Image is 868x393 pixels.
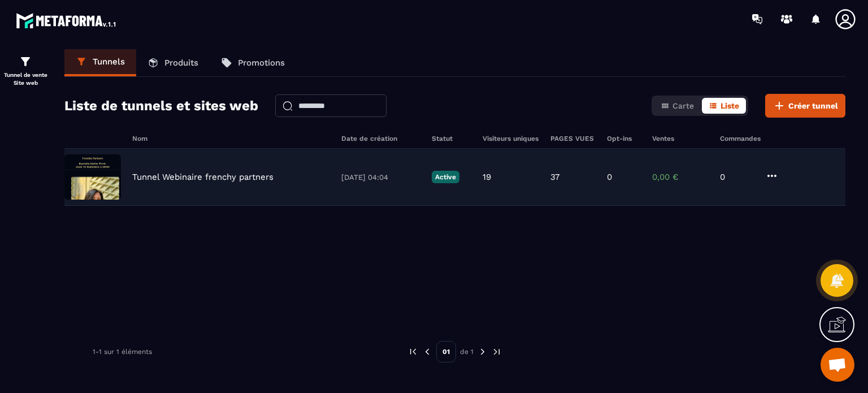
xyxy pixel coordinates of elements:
[93,57,125,67] p: Tunnels
[821,348,854,382] a: Ouvrir le chat
[422,347,432,357] img: prev
[408,347,418,357] img: prev
[341,135,420,142] h6: Date de création
[483,135,539,142] h6: Visiteurs uniques
[492,347,502,357] img: next
[672,101,694,110] span: Carte
[432,171,459,183] p: Active
[164,58,198,68] p: Produits
[788,100,838,111] span: Créer tunnel
[550,172,559,182] p: 37
[3,71,48,87] p: Tunnel de vente Site web
[654,98,701,114] button: Carte
[132,135,330,142] h6: Nom
[765,94,845,118] button: Créer tunnel
[136,49,210,76] a: Produits
[652,172,709,182] p: 0,00 €
[607,135,641,142] h6: Opt-ins
[238,58,285,68] p: Promotions
[3,46,48,96] a: formationformationTunnel de vente Site web
[64,154,121,200] img: image
[16,10,118,31] img: logo
[483,172,491,182] p: 19
[720,135,761,142] h6: Commandes
[341,173,420,182] p: [DATE] 04:04
[436,341,456,362] p: 01
[132,172,274,182] p: Tunnel Webinaire frenchy partners
[19,55,32,68] img: formation
[702,98,746,114] button: Liste
[210,49,296,76] a: Promotions
[721,101,739,110] span: Liste
[64,94,258,117] h2: Liste de tunnels et sites web
[93,348,152,356] p: 1-1 sur 1 éléments
[432,135,471,142] h6: Statut
[652,135,709,142] h6: Ventes
[720,172,754,182] p: 0
[64,49,136,76] a: Tunnels
[550,135,596,142] h6: PAGES VUES
[478,347,488,357] img: next
[460,347,474,356] p: de 1
[607,172,612,182] p: 0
